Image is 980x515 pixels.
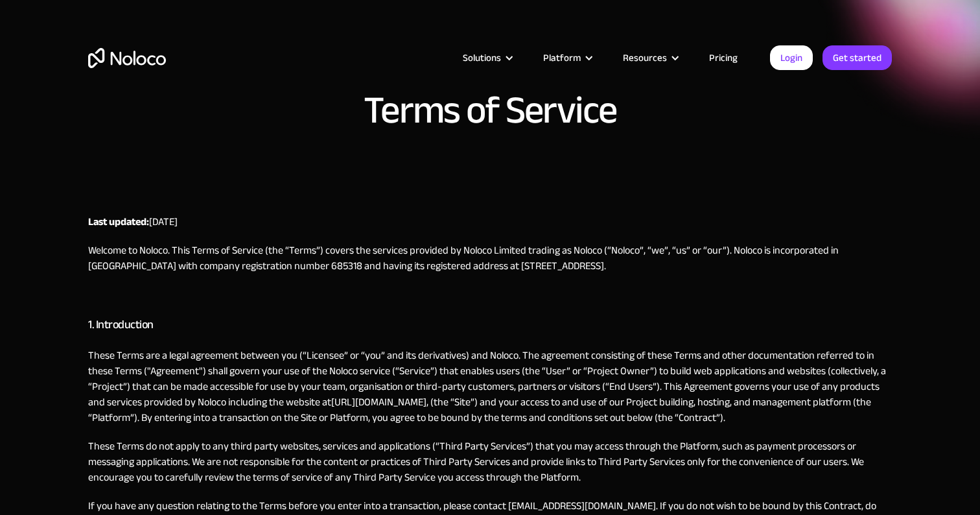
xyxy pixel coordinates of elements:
[607,49,693,66] div: Resources
[447,49,527,66] div: Solutions
[463,49,501,66] div: Solutions
[527,49,607,66] div: Platform
[88,315,892,335] h3: 1. Introduction
[88,287,892,302] p: ‍
[88,243,892,274] p: Welcome to Noloco. This Terms of Service (the “Terms”) covers the services provided by Noloco Lim...
[623,49,667,66] div: Resources
[88,212,149,232] strong: Last updated:
[88,214,892,230] p: [DATE]
[88,438,892,485] p: These Terms do not apply to any third party websites, services and applications (“Third Party Ser...
[822,45,892,70] a: Get started
[331,392,426,412] a: [URL][DOMAIN_NAME]
[364,91,616,130] h1: Terms of Service
[88,348,892,425] p: These Terms are a legal agreement between you (“Licensee” or “you” and its derivatives) and Noloc...
[88,48,166,68] a: home
[770,45,813,70] a: Login
[693,49,754,66] a: Pricing
[543,49,581,66] div: Platform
